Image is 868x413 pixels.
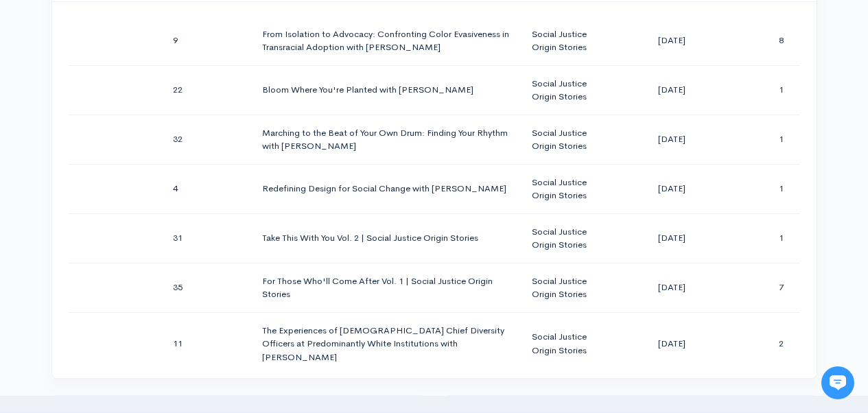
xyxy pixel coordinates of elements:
[622,115,720,164] td: [DATE]
[21,67,254,88] h1: Hi 👋
[720,263,799,312] td: 7
[622,312,720,375] td: [DATE]
[21,91,254,157] h2: Just let us know if you need anything and we'll be happy to help! 🙂
[162,164,251,213] td: 4
[720,213,799,263] td: 1
[622,65,720,115] td: [DATE]
[821,366,854,399] iframe: gist-messenger-bubble-iframe
[251,65,521,115] td: Bloom Where You're Planted with [PERSON_NAME]
[162,16,251,65] td: 9
[622,164,720,213] td: [DATE]
[162,213,251,263] td: 31
[521,312,622,375] td: Social Justice Origin Stories
[521,16,622,65] td: Social Justice Origin Stories
[162,312,251,375] td: 11
[720,16,799,65] td: 8
[162,65,251,115] td: 22
[521,115,622,164] td: Social Justice Origin Stories
[40,258,245,285] input: Search articles
[21,182,253,209] button: New conversation
[720,65,799,115] td: 1
[720,164,799,213] td: 1
[521,263,622,312] td: Social Justice Origin Stories
[251,16,521,65] td: From Isolation to Advocacy: Confronting Color Evasiveness in Transracial Adoption with [PERSON_NAME]
[162,263,251,312] td: 35
[251,213,521,263] td: Take This With You Vol. 2 | Social Justice Origin Stories
[521,164,622,213] td: Social Justice Origin Stories
[521,213,622,263] td: Social Justice Origin Stories
[251,263,521,312] td: For Those Who'll Come After Vol. 1 | Social Justice Origin Stories
[622,263,720,312] td: [DATE]
[622,213,720,263] td: [DATE]
[89,190,165,201] span: New conversation
[251,164,521,213] td: Redefining Design for Social Change with [PERSON_NAME]
[521,65,622,115] td: Social Justice Origin Stories
[162,115,251,164] td: 32
[622,16,720,65] td: [DATE]
[720,115,799,164] td: 1
[19,235,256,252] p: Find an answer quickly
[720,312,799,375] td: 2
[251,115,521,164] td: Marching to the Beat of Your Own Drum: Finding Your Rhythm with [PERSON_NAME]
[251,312,521,375] td: The Experiences of [DEMOGRAPHIC_DATA] Chief Diversity Officers at Predominantly White Institution...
